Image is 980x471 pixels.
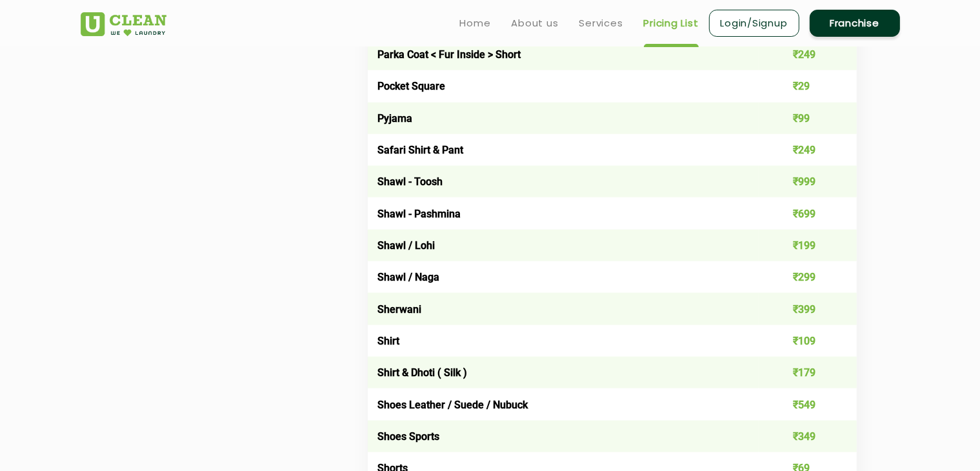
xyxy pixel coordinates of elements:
[460,15,491,31] a: Home
[759,103,857,134] td: ₹99
[368,325,759,357] td: Shirt
[759,421,857,452] td: ₹349
[368,103,759,134] td: Pyjama
[81,12,166,36] img: UClean Laundry and Dry Cleaning
[368,293,759,325] td: Sherwani
[759,357,857,388] td: ₹179
[759,166,857,197] td: ₹999
[759,325,857,357] td: ₹109
[759,261,857,293] td: ₹299
[759,197,857,229] td: ₹699
[368,134,759,166] td: Safari Shirt & Pant
[368,230,759,261] td: Shawl / Lohi
[810,10,900,37] a: Franchise
[579,15,623,31] a: Services
[368,197,759,229] td: Shawl - Pashmina
[368,421,759,452] td: Shoes Sports
[512,15,559,31] a: About us
[368,166,759,197] td: Shawl - Toosh
[368,388,759,420] td: Shoes Leather / Suede / Nubuck
[759,230,857,261] td: ₹199
[368,357,759,388] td: Shirt & Dhoti ( Silk )
[368,39,759,70] td: Parka Coat < Fur Inside > Short
[759,388,857,420] td: ₹549
[368,70,759,102] td: Pocket Square
[644,15,699,31] a: Pricing List
[709,10,799,37] a: Login/Signup
[759,293,857,325] td: ₹399
[759,134,857,166] td: ₹249
[759,39,857,70] td: ₹249
[368,261,759,293] td: Shawl / Naga
[759,70,857,102] td: ₹29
